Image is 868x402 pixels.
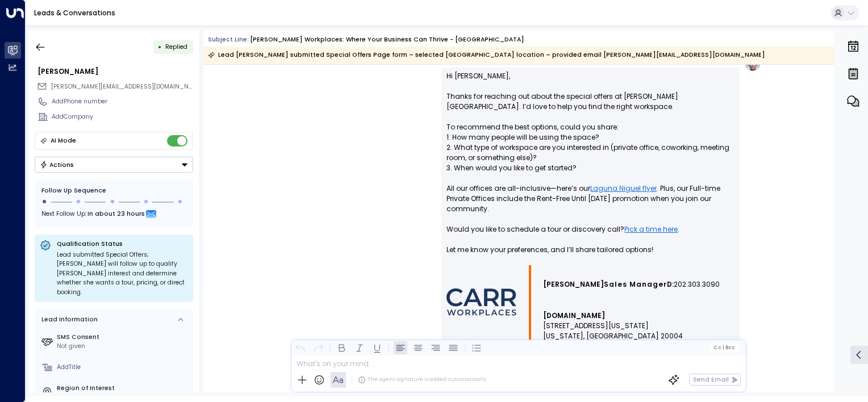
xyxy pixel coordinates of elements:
span: Cc Bcc [713,345,735,350]
div: Lead submitted Special Offers; [PERSON_NAME] will follow up to qualify [PERSON_NAME] interest and... [57,250,188,298]
div: Follow Up Sequence [41,186,186,195]
span: Sales Manager [604,279,667,290]
div: The agent signature is added automatically [358,376,486,384]
img: AIorK4wmdUJwxG-Ohli4_RqUq38BnJAHKKEYH_xSlvu27wjOc-0oQwkM4SVe9z6dKjMHFqNbWJnNn1sJRSAT [446,288,516,316]
span: 202.303.3090 [674,279,720,290]
div: Button group with a nested menu [35,157,193,173]
label: SMS Consent [57,333,190,342]
div: • [158,39,162,55]
span: [PERSON_NAME][EMAIL_ADDRESS][DOMAIN_NAME] [51,82,203,91]
span: kimberly@malakaistudios.com [51,82,193,91]
span: Subject Line: [208,35,249,44]
button: Cc|Bcc [710,344,738,351]
a: Leads & Conversations [34,8,115,18]
a: [DOMAIN_NAME] [543,311,605,321]
span: In about 23 hours [87,208,145,221]
div: [PERSON_NAME] Workplaces: Where Your Business Can Thrive - [GEOGRAPHIC_DATA] [250,35,524,44]
div: Lead [PERSON_NAME] submitted Special Offers Page form – selected [GEOGRAPHIC_DATA] location – pro... [208,49,765,61]
button: Undo [294,341,307,354]
span: | [722,345,724,350]
div: AddTitle [57,363,190,372]
div: AddCompany [52,112,193,122]
button: Redo [311,341,325,354]
button: Actions [35,157,193,173]
span: [PERSON_NAME] [543,279,604,290]
div: Not given [57,342,190,351]
span: D: [667,279,674,290]
div: AI Mode [51,135,76,146]
div: Next Follow Up: [41,208,186,221]
div: [PERSON_NAME] [37,66,193,77]
div: Actions [40,161,74,169]
p: Hi [PERSON_NAME], Thanks for reaching out about the special offers at [PERSON_NAME][GEOGRAPHIC_DA... [446,71,735,265]
span: Replied [165,43,187,51]
div: Signature [446,265,735,341]
div: AddPhone number [52,97,193,106]
div: Lead Information [39,315,98,324]
span: [STREET_ADDRESS][US_STATE] [US_STATE], [GEOGRAPHIC_DATA] 20004 [543,321,683,341]
a: Laguna Niguel flyer [590,183,657,194]
p: Qualification Status [57,240,188,248]
a: Pick a time here [624,224,678,235]
label: Region of Interest [57,384,190,393]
